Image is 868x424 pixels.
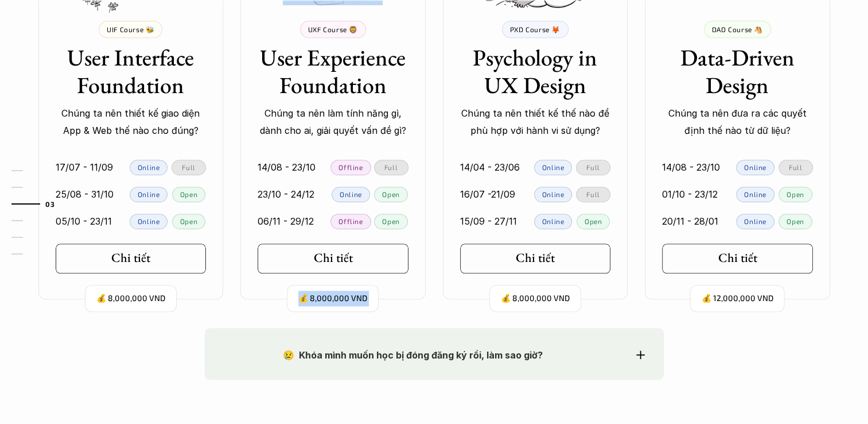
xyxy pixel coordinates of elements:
a: 03 [11,197,66,211]
p: Open [382,190,399,198]
strong: 03 [45,199,55,207]
a: Chi tiết [56,244,207,273]
p: Chúng ta nên đưa ra các quyết định thế nào từ dữ liệu? [662,105,813,140]
h3: Psychology in UX Design [460,44,611,99]
h3: User Interface Foundation [56,44,207,99]
p: 16/07 -21/09 [460,186,515,203]
h3: User Experience Foundation [258,44,408,99]
p: Open [180,190,197,198]
p: UXF Course 🦁 [308,25,358,33]
p: 💰 8,000,000 VND [96,291,165,306]
p: 14/08 - 23/10 [258,159,316,176]
strong: 😢 Khóa mình muốn học bị đóng đăng ký rồi, làm sao giờ? [283,349,543,361]
p: 23/10 - 24/12 [258,186,314,203]
p: Online [542,217,565,225]
p: Open [787,217,804,225]
p: 💰 12,000,000 VND [702,291,773,306]
p: 💰 8,000,000 VND [501,291,570,306]
p: Chúng ta nên thiết kế giao diện App & Web thế nào cho đúng? [56,105,207,140]
p: Online [744,217,766,225]
p: 15/09 - 27/11 [460,213,517,230]
p: Online [138,190,160,198]
h5: Chi tiết [718,250,757,265]
p: 14/04 - 23/06 [460,159,520,176]
h5: Chi tiết [111,250,150,265]
p: 14/08 - 23/10 [662,159,720,176]
p: 20/11 - 28/01 [662,213,718,230]
p: Online [138,163,160,171]
p: UIF Course 🐝 [107,25,154,33]
p: Open [382,217,399,225]
p: Open [585,217,602,225]
p: Offline [338,217,363,225]
a: Chi tiết [258,244,408,273]
p: Chúng ta nên thiết kế thế nào để phù hợp với hành vi sử dụng? [460,105,611,140]
p: Online [744,163,766,171]
p: Full [586,163,600,171]
p: Full [182,163,195,171]
p: Chúng ta nên làm tính năng gì, dành cho ai, giải quyết vấn đề gì? [258,105,408,140]
a: Chi tiết [460,244,611,273]
p: Online [542,163,565,171]
p: Open [180,217,197,225]
h5: Chi tiết [516,250,555,265]
p: 06/11 - 29/12 [258,213,314,230]
p: DAD Course 🐴 [712,25,763,33]
p: Online [542,190,565,198]
p: Online [138,217,160,225]
p: Full [789,163,802,171]
p: Open [787,190,804,198]
h3: Data-Driven Design [662,44,813,99]
p: Online [744,190,766,198]
p: Full [586,190,600,198]
p: Full [384,163,398,171]
p: 💰 8,000,000 VND [298,291,367,306]
p: PXD Course 🦊 [510,25,560,33]
a: Chi tiết [662,244,813,273]
h5: Chi tiết [314,250,353,265]
p: 01/10 - 23/12 [662,186,718,203]
p: Offline [338,163,363,171]
p: Online [340,190,362,198]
